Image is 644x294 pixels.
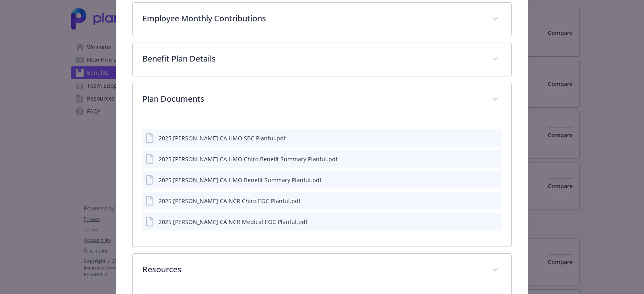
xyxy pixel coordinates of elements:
button: download file [478,197,485,205]
button: download file [478,218,485,226]
p: Plan Documents [142,93,482,105]
button: preview file [491,134,498,142]
button: preview file [491,176,498,184]
p: Benefit Plan Details [142,53,482,65]
div: Benefit Plan Details [133,43,511,76]
button: preview file [491,197,498,205]
div: Plan Documents [133,116,511,247]
div: Employee Monthly Contributions [133,3,511,36]
div: 2025 [PERSON_NAME] CA HMO Chiro Benefit Summary Planful.pdf [159,155,338,163]
p: Resources [142,263,482,275]
p: Employee Monthly Contributions [142,12,482,25]
button: download file [478,134,485,142]
div: 2025 [PERSON_NAME] CA NCR Medical EOC Planful.pdf [159,218,308,226]
div: 2025 [PERSON_NAME] CA NCR Chiro EOC Planful.pdf [159,197,301,205]
div: 2025 [PERSON_NAME] CA HMO Benefit Summary Planful.pdf [159,176,322,184]
div: 2025 [PERSON_NAME] CA HMO SBC Planful.pdf [159,134,286,142]
button: download file [478,155,485,163]
button: download file [478,176,485,184]
button: preview file [491,218,498,226]
div: Resources [133,254,511,287]
button: preview file [491,155,498,163]
div: Plan Documents [133,83,511,116]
